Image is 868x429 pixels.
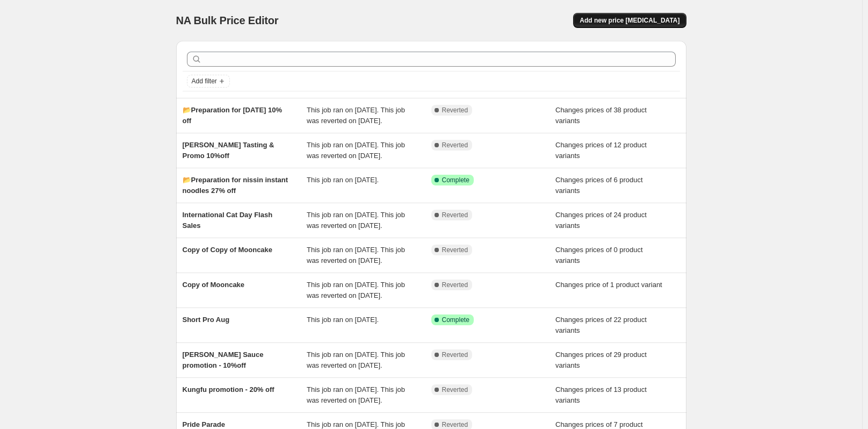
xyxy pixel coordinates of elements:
[442,351,468,359] span: Reverted
[183,246,273,254] span: Copy of Copy of Mooncake
[442,106,468,115] span: Reverted
[183,316,230,324] span: Short Pro Aug
[183,385,274,394] span: Kungfu promotion - 20% off
[307,316,379,324] span: This job ran on [DATE].
[183,211,273,230] span: International Cat Day Flash Sales
[555,246,643,264] span: Changes prices of 0 product variants
[176,15,279,26] span: NA Bulk Price Editor
[442,141,468,149] span: Reverted
[580,16,679,25] span: Add new price [MEDICAL_DATA]
[555,316,647,334] span: Changes prices of 22 product variants
[187,75,230,88] button: Add filter
[442,281,468,289] span: Reverted
[555,106,647,125] span: Changes prices of 38 product variants
[183,141,274,160] span: [PERSON_NAME] Tasting & Promo 10%off
[183,420,226,428] span: Pride Parade
[183,106,283,125] span: 📂Preparation for [DATE] 10% off
[183,176,288,195] span: 📂Preparation for nissin instant noodles 27% off
[555,141,647,160] span: Changes prices of 12 product variants
[307,281,405,299] span: This job ran on [DATE]. This job was reverted on [DATE].
[307,141,405,160] span: This job ran on [DATE]. This job was reverted on [DATE].
[307,211,405,230] span: This job ran on [DATE]. This job was reverted on [DATE].
[192,77,217,85] span: Add filter
[555,176,643,195] span: Changes prices of 6 product variants
[442,316,469,324] span: Complete
[555,281,662,289] span: Changes price of 1 product variant
[555,211,647,230] span: Changes prices of 24 product variants
[307,176,379,184] span: This job ran on [DATE].
[183,281,245,289] span: Copy of Mooncake
[555,385,647,404] span: Changes prices of 13 product variants
[442,420,468,429] span: Reverted
[183,351,264,369] span: [PERSON_NAME] Sauce promotion - 10%off
[307,246,405,264] span: This job ran on [DATE]. This job was reverted on [DATE].
[573,13,686,28] button: Add new price [MEDICAL_DATA]
[307,385,405,404] span: This job ran on [DATE]. This job was reverted on [DATE].
[307,106,405,125] span: This job ran on [DATE]. This job was reverted on [DATE].
[442,385,468,394] span: Reverted
[307,351,405,369] span: This job ran on [DATE]. This job was reverted on [DATE].
[442,176,469,184] span: Complete
[442,211,468,219] span: Reverted
[442,246,468,254] span: Reverted
[555,351,647,369] span: Changes prices of 29 product variants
